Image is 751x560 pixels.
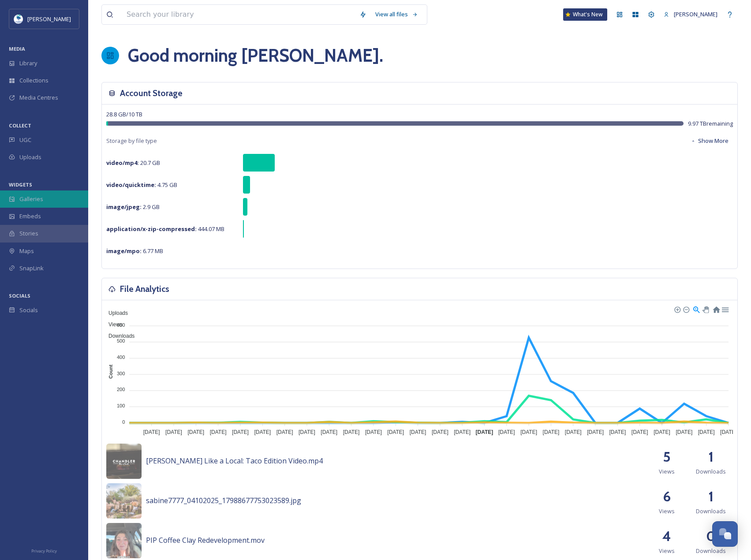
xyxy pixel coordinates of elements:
tspan: 0 [122,419,125,425]
span: 6.77 MB [106,247,163,255]
tspan: [DATE] [454,429,471,435]
span: Downloads [696,507,726,515]
span: Views [659,467,675,476]
span: Galleries [19,195,43,203]
tspan: [DATE] [299,429,315,435]
tspan: [DATE] [498,429,515,435]
tspan: [DATE] [676,429,692,435]
div: Zoom Out [683,306,689,312]
span: Stories [19,229,38,238]
tspan: [DATE] [387,429,404,435]
a: Privacy Policy [31,545,57,556]
div: Menu [721,305,729,313]
a: What's New [563,8,607,21]
h3: File Analytics [120,283,169,295]
strong: video/mp4 : [106,159,139,167]
h2: 5 [663,446,671,467]
button: Show More [686,132,733,149]
span: Uploads [19,153,41,161]
tspan: [DATE] [232,429,249,435]
img: 34188ba4-f0e3-46fa-a3d9-7fe7b4ebc869.jpg [106,483,142,519]
span: WIDGETS [9,181,32,188]
span: Views [659,507,675,515]
a: View all files [371,6,422,23]
div: Selection Zoom [692,305,700,313]
tspan: [DATE] [476,429,493,435]
tspan: [DATE] [165,429,182,435]
span: 444.07 MB [106,225,224,233]
h2: 4 [662,526,671,547]
div: Reset Zoom [712,305,720,313]
span: Socials [19,306,38,314]
a: [PERSON_NAME] [659,6,722,23]
tspan: [DATE] [587,429,604,435]
strong: video/quicktime : [106,181,156,189]
span: MEDIA [9,45,25,52]
span: Downloads [102,333,135,339]
tspan: [DATE] [698,429,715,435]
span: Collections [19,76,49,85]
span: SOCIALS [9,292,30,299]
button: Open Chat [712,521,738,547]
span: Views [102,321,123,328]
span: sabine7777_04102025_17988677753023589.jpg [146,496,301,505]
tspan: 500 [117,338,125,343]
tspan: [DATE] [720,429,737,435]
span: 20.7 GB [106,159,160,167]
tspan: [DATE] [410,429,426,435]
tspan: [DATE] [565,429,582,435]
tspan: [DATE] [254,429,271,435]
span: SnapLink [19,264,44,273]
span: [PERSON_NAME] [674,10,717,18]
strong: image/jpeg : [106,203,142,211]
tspan: [DATE] [520,429,537,435]
tspan: [DATE] [365,429,382,435]
span: 4.75 GB [106,181,177,189]
tspan: [DATE] [321,429,337,435]
tspan: 200 [117,387,125,392]
span: PIP Coffee Clay Redevelopment.mov [146,535,265,545]
h2: 6 [663,486,671,507]
tspan: [DATE] [187,429,204,435]
div: Panning [702,306,708,312]
text: Count [108,365,113,379]
span: COLLECT [9,122,31,129]
span: Storage by file type [106,137,157,145]
img: c8eb9d7f-0477-4e9c-b111-a4d68e866d55.jpg [106,444,142,479]
img: 23c77ce5-6982-4f3a-9270-f150510090e8.jpg [106,523,142,558]
span: Library [19,59,37,67]
tspan: [DATE] [609,429,626,435]
tspan: [DATE] [543,429,560,435]
span: Uploads [102,310,128,316]
span: 9.97 TB remaining [688,119,733,128]
tspan: [DATE] [343,429,360,435]
span: Maps [19,247,34,255]
span: UGC [19,136,31,144]
span: Downloads [696,467,726,476]
span: [PERSON_NAME] [27,15,71,23]
span: Media Centres [19,93,58,102]
span: Embeds [19,212,41,220]
tspan: 100 [117,403,125,408]
h2: 1 [708,446,714,467]
tspan: [DATE] [654,429,670,435]
h3: Account Storage [120,87,183,100]
span: 28.8 GB / 10 TB [106,110,142,118]
tspan: 400 [117,355,125,360]
tspan: [DATE] [432,429,448,435]
span: 2.9 GB [106,203,160,211]
h2: 1 [708,486,714,507]
tspan: [DATE] [276,429,293,435]
span: Privacy Policy [31,548,57,554]
strong: application/x-zip-compressed : [106,225,197,233]
span: Downloads [696,547,726,555]
img: download.jpeg [14,15,23,23]
div: Zoom In [674,306,680,312]
strong: image/mpo : [106,247,142,255]
span: Views [659,547,675,555]
tspan: [DATE] [210,429,227,435]
tspan: [DATE] [143,429,160,435]
input: Search your library [122,5,355,24]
